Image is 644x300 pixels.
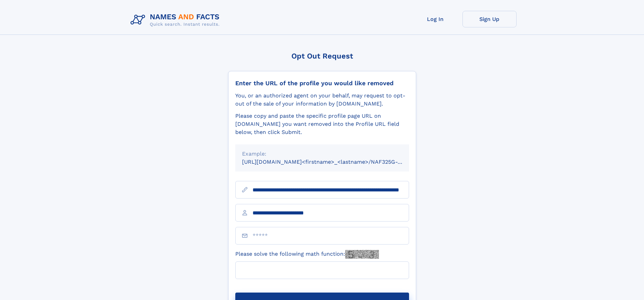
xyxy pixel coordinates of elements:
[235,250,379,259] label: Please solve the following math function:
[242,150,402,158] div: Example:
[462,11,517,27] a: Sign Up
[128,11,225,29] img: Logo Names and Facts
[235,79,409,87] div: Enter the URL of the profile you would like removed
[235,92,409,108] div: You, or an authorized agent on your behalf, may request to opt-out of the sale of your informatio...
[235,112,409,136] div: Please copy and paste the specific profile page URL on [DOMAIN_NAME] you want removed into the Pr...
[242,159,422,165] small: [URL][DOMAIN_NAME]<firstname>_<lastname>/NAF325G-xxxxxxxx
[228,52,416,60] div: Opt Out Request
[408,11,462,27] a: Log In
